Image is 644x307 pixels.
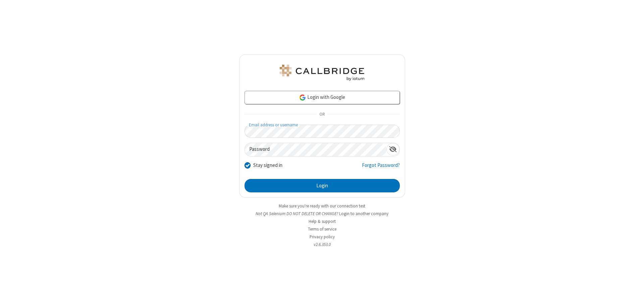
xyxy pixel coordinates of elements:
a: Privacy policy [310,234,335,240]
img: QA Selenium DO NOT DELETE OR CHANGE [278,65,366,81]
input: Password [245,143,386,156]
a: Login with Google [245,91,400,104]
input: Email address or username [245,125,400,138]
a: Forgot Password? [362,162,400,174]
li: v2.6.353.0 [239,241,405,248]
button: Login [245,179,400,192]
a: Make sure you're ready with our connection test [279,203,365,209]
img: google-icon.png [299,94,306,101]
li: Not QA Selenium DO NOT DELETE OR CHANGE? [239,210,405,217]
span: OR [317,110,327,119]
label: Stay signed in [253,162,282,169]
iframe: Chat [627,290,639,302]
a: Help & support [309,219,336,224]
div: Show password [386,143,399,156]
button: Login to another company [339,210,388,217]
a: Terms of service [308,226,336,232]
